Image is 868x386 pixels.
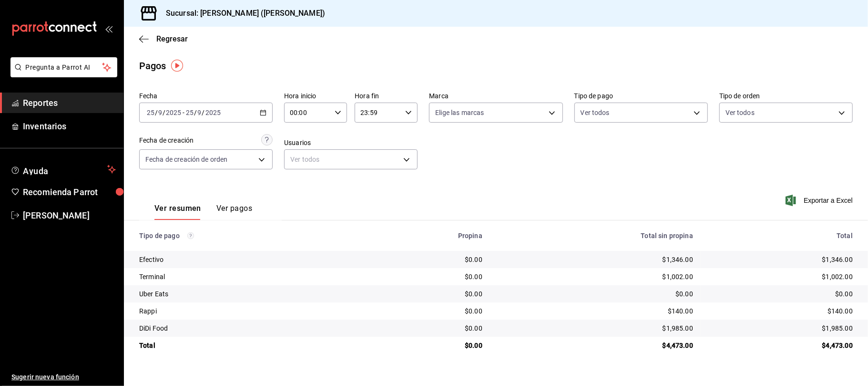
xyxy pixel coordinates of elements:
[185,109,194,116] input: --
[26,63,102,73] span: Pregunta a Parrot AI
[374,255,482,264] div: $0.00
[216,204,252,220] button: Ver pagos
[139,306,359,316] div: Rappi
[202,109,205,116] span: /
[158,109,163,116] input: --
[284,149,418,169] div: Ver todos
[374,306,482,316] div: $0.00
[374,323,482,333] div: $0.00
[498,306,693,316] div: $140.00
[205,109,221,116] input: ----
[23,209,116,222] span: [PERSON_NAME]
[139,34,188,43] button: Regresar
[194,109,197,116] span: /
[11,372,116,382] span: Sugerir nueva función
[139,136,194,146] div: Fecha de creación
[23,120,116,133] span: Inventarios
[708,232,853,240] div: Total
[708,289,853,299] div: $0.00
[498,255,693,264] div: $1,346.00
[156,34,188,43] span: Regresar
[23,96,116,109] span: Reportes
[284,93,347,100] label: Hora inicio
[155,109,158,116] span: /
[581,108,610,117] span: Ver todos
[165,109,182,116] input: ----
[284,140,418,146] label: Usuarios
[429,93,562,100] label: Marca
[183,109,184,116] span: -
[197,109,202,116] input: --
[139,59,166,73] div: Pagos
[7,69,117,79] a: Pregunta a Parrot AI
[355,93,418,100] label: Hora fin
[171,60,183,72] img: Tooltip marker
[719,93,853,100] label: Tipo de orden
[374,232,482,240] div: Propina
[146,109,155,116] input: --
[187,232,194,239] svg: Los pagos realizados con Pay y otras terminales son montos brutos.
[139,93,273,100] label: Fecha
[708,255,853,264] div: $1,346.00
[139,341,359,350] div: Total
[574,93,708,100] label: Tipo de pago
[145,155,227,164] span: Fecha de creación de orden
[154,204,252,220] div: navigation tabs
[139,289,359,299] div: Uber Eats
[158,8,325,19] h3: Sucursal: [PERSON_NAME] ([PERSON_NAME])
[498,272,693,282] div: $1,002.00
[10,57,117,77] button: Pregunta a Parrot AI
[374,341,482,350] div: $0.00
[374,289,482,299] div: $0.00
[139,232,359,240] div: Tipo de pago
[23,164,103,175] span: Ayuda
[787,195,853,206] button: Exportar a Excel
[139,272,359,282] div: Terminal
[105,25,112,32] button: open_drawer_menu
[498,323,693,333] div: $1,985.00
[708,306,853,316] div: $140.00
[435,108,484,117] span: Elige las marcas
[139,255,359,264] div: Efectivo
[708,323,853,333] div: $1,985.00
[498,341,693,350] div: $4,473.00
[374,272,482,282] div: $0.00
[498,232,693,240] div: Total sin propina
[154,204,201,220] button: Ver resumen
[139,323,359,333] div: DiDi Food
[163,109,165,116] span: /
[708,341,853,350] div: $4,473.00
[23,186,116,198] span: Recomienda Parrot
[498,289,693,299] div: $0.00
[708,272,853,282] div: $1,002.00
[725,108,755,117] span: Ver todos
